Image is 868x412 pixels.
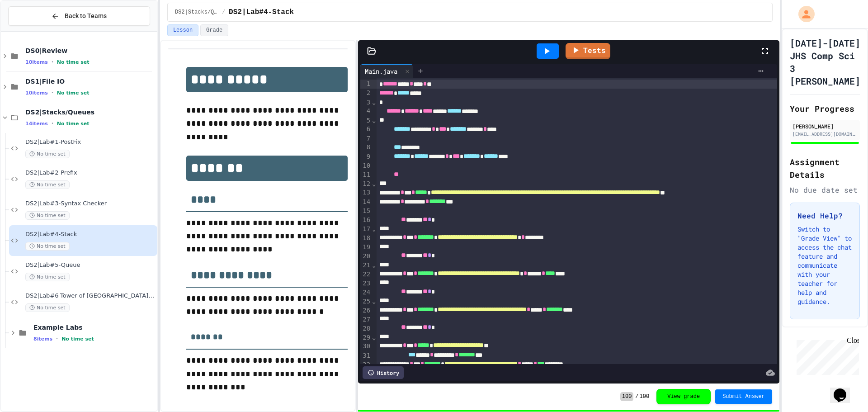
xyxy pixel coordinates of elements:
[372,117,376,124] span: Fold line
[360,89,372,98] div: 2
[360,98,372,107] div: 3
[360,161,372,170] div: 10
[360,261,372,270] div: 21
[4,4,62,57] div: Chat with us now!Close
[25,180,70,189] span: No time set
[56,335,58,342] span: •
[789,4,817,24] div: My Account
[360,225,372,234] div: 17
[360,333,372,342] div: 29
[175,9,218,16] span: DS2|Stacks/Queues
[360,351,372,360] div: 31
[360,66,402,76] div: Main.java
[620,392,634,401] span: 100
[25,231,156,238] span: DS2|Lab#4-Stack
[25,47,156,55] span: DS0|Review
[360,125,372,134] div: 6
[640,393,650,400] span: 100
[52,89,53,96] span: •
[830,376,859,403] iframe: chat widget
[25,108,156,116] span: DS2|Stacks/Queues
[360,315,372,324] div: 27
[25,169,156,177] span: DS2|Lab#2-Prefix
[793,122,857,130] div: [PERSON_NAME]
[200,24,228,36] button: Grade
[372,180,376,187] span: Fold line
[57,121,90,127] span: No time set
[360,188,372,197] div: 13
[25,292,156,300] span: DS2|Lab#6-Tower of [GEOGRAPHIC_DATA](Extra Credit)
[25,273,70,281] span: No time set
[25,242,70,251] span: No time set
[360,234,372,243] div: 18
[360,216,372,225] div: 16
[360,180,372,189] div: 12
[360,143,372,152] div: 8
[25,90,48,96] span: 10 items
[25,138,156,146] span: DS2|Lab#1-PostFix
[360,64,413,78] div: Main.java
[715,389,772,404] button: Submit Answer
[360,80,372,89] div: 1
[790,102,860,115] h2: Your Progress
[25,121,48,127] span: 14 items
[372,261,376,269] span: Fold line
[360,306,372,315] div: 26
[25,211,70,220] span: No time set
[33,323,156,331] span: Example Labs
[360,170,372,180] div: 11
[8,6,150,26] button: Back to Teams
[25,303,70,312] span: No time set
[360,297,372,306] div: 25
[65,11,107,21] span: Back to Teams
[797,210,852,221] h3: Need Help?
[25,261,156,269] span: DS2|Lab#5-Queue
[372,225,376,232] span: Fold line
[360,207,372,216] div: 15
[360,116,372,125] div: 5
[790,156,860,181] h2: Assignment Details
[360,270,372,279] div: 22
[52,120,53,127] span: •
[360,152,372,161] div: 9
[790,185,860,195] div: No due date set
[363,366,404,379] div: History
[52,58,53,66] span: •
[656,389,711,404] button: View grade
[360,134,372,143] div: 7
[372,298,376,305] span: Fold line
[793,336,859,375] iframe: chat widget
[360,288,372,297] div: 24
[360,360,372,369] div: 32
[635,393,638,400] span: /
[57,90,90,96] span: No time set
[566,43,610,59] a: Tests
[722,393,765,400] span: Submit Answer
[25,150,70,158] span: No time set
[790,37,860,87] h1: [DATE]-[DATE] JHS Comp Sci 3 [PERSON_NAME]
[229,7,294,18] span: DS2|Lab#4-Stack
[57,59,90,65] span: No time set
[360,252,372,261] div: 20
[33,336,52,342] span: 8 items
[360,198,372,207] div: 14
[360,107,372,116] div: 4
[222,9,225,16] span: /
[797,225,852,306] p: Switch to "Grade View" to access the chat feature and communicate with your teacher for help and ...
[25,77,156,85] span: DS1|File IO
[25,200,156,208] span: DS2|Lab#3-Syntax Checker
[372,334,376,341] span: Fold line
[793,131,857,137] div: [EMAIL_ADDRESS][DOMAIN_NAME]
[25,59,48,65] span: 10 items
[360,243,372,252] div: 19
[372,99,376,106] span: Fold line
[61,336,94,342] span: No time set
[167,24,198,36] button: Lesson
[360,324,372,333] div: 28
[360,279,372,288] div: 23
[360,342,372,351] div: 30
